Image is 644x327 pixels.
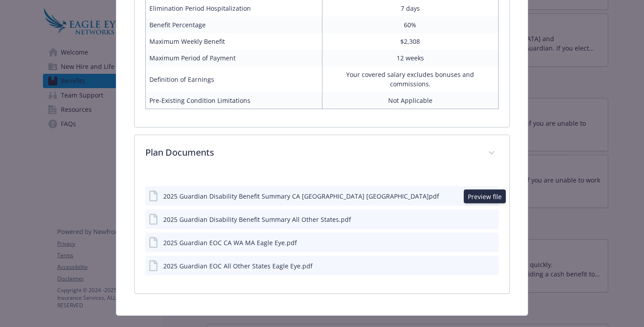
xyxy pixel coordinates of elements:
[146,17,322,33] td: Benefit Percentage
[322,33,498,50] td: $2,308
[163,191,439,201] div: 2025 Guardian Disability Benefit Summary CA [GEOGRAPHIC_DATA] [GEOGRAPHIC_DATA]pdf
[471,215,478,224] button: download file
[146,33,322,50] td: Maximum Weekly Benefit
[135,172,509,293] div: Plan Documents
[135,135,509,172] div: Plan Documents
[322,92,498,109] td: Not Applicable
[163,215,351,224] div: 2025 Guardian Disability Benefit Summary All Other States.pdf
[322,50,498,66] td: 12 weeks
[473,261,480,271] button: download file
[146,92,322,109] td: Pre-Existing Condition Limitations
[322,66,498,92] td: Your covered salary excludes bonuses and commissions.
[473,238,480,247] button: download file
[145,146,477,159] p: Plan Documents
[485,215,495,224] button: preview file
[146,50,322,66] td: Maximum Period of Payment
[322,17,498,33] td: 60%
[146,66,322,92] td: Definition of Earnings
[487,261,495,271] button: preview file
[487,238,495,247] button: preview file
[163,238,297,247] div: 2025 Guardian EOC CA WA MA Eagle Eye.pdf
[163,261,313,271] div: 2025 Guardian EOC All Other States Eagle Eye.pdf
